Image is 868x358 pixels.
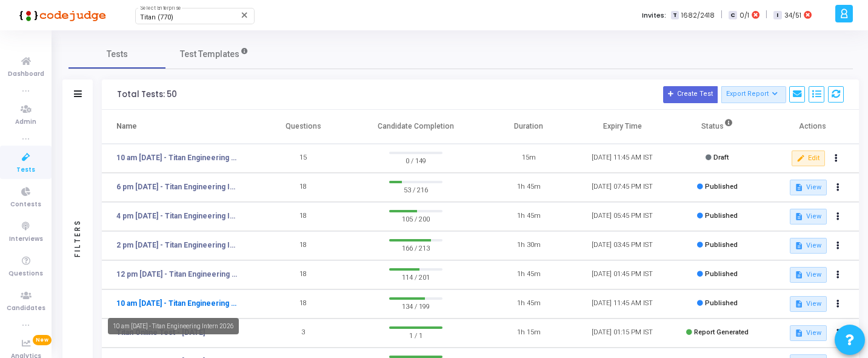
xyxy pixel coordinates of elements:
span: Tests [107,48,128,61]
span: 1682/2418 [681,10,715,21]
span: Report Generated [694,328,749,336]
span: 134 / 199 [389,300,443,312]
mat-icon: description [795,183,803,192]
span: New [33,335,52,345]
a: 12 pm [DATE] - Titan Engineering Intern 2026 [116,269,238,280]
span: Published [705,183,738,191]
span: Interviews [9,234,43,245]
td: 1h 45m [482,289,576,319]
th: Expiry Time [575,110,669,144]
span: Draft [713,154,729,161]
mat-icon: description [795,241,803,250]
th: Actions [765,110,859,144]
span: Questions [8,269,43,279]
span: Candidates [7,303,45,314]
span: 114 / 201 [389,271,443,283]
mat-icon: description [795,300,803,308]
span: 0/1 [739,10,749,21]
td: 1h 15m [482,319,576,348]
td: [DATE] 11:45 AM IST [575,289,669,319]
a: 4 pm [DATE] - Titan Engineering Intern 2026 [116,211,238,221]
td: 1h 30m [482,231,576,260]
button: View [790,296,827,312]
button: Create Test [663,86,718,103]
mat-icon: description [795,271,803,279]
a: 2 pm [DATE] - Titan Engineering Intern 2026 [116,240,238,251]
span: Published [705,270,738,278]
td: 15 [256,144,350,173]
span: Published [705,212,738,220]
span: 105 / 200 [389,212,443,225]
td: [DATE] 03:45 PM IST [575,231,669,260]
button: View [790,180,827,195]
th: Duration [482,110,576,144]
div: Filters [72,171,83,305]
td: 1h 45m [482,260,576,289]
span: Contests [10,200,41,210]
span: | [721,8,723,21]
button: Export Report [721,86,786,103]
button: View [790,267,827,283]
img: logo [15,3,106,27]
button: Edit [792,150,825,166]
th: Name [102,110,256,144]
span: Published [705,299,738,307]
span: 53 / 216 [389,183,443,195]
span: | [766,8,767,21]
td: 15m [482,144,576,173]
span: 0 / 149 [389,154,443,166]
td: 18 [256,173,350,202]
mat-icon: edit [796,154,805,163]
td: 1h 45m [482,173,576,202]
td: 18 [256,202,350,231]
td: 18 [256,289,350,319]
td: [DATE] 05:45 PM IST [575,202,669,231]
td: [DATE] 07:45 PM IST [575,173,669,202]
div: 10 am [DATE] - Titan Engineering Intern 2026 [108,318,239,334]
td: 18 [256,231,350,260]
span: Test Templates [180,48,239,61]
span: 34/51 [784,10,801,21]
mat-icon: description [795,329,803,337]
span: 1 / 1 [389,329,443,341]
span: C [729,11,736,20]
th: Candidate Completion [350,110,481,144]
span: Published [705,241,738,249]
span: Admin [15,117,36,127]
mat-icon: description [795,212,803,221]
th: Questions [256,110,350,144]
button: View [790,238,827,254]
a: 10 am [DATE] - Titan Engineering Intern 2026 [116,298,238,309]
span: Dashboard [8,69,44,79]
td: [DATE] 11:45 AM IST [575,144,669,173]
mat-icon: Clear [240,10,250,20]
span: 166 / 213 [389,241,443,254]
td: [DATE] 01:45 PM IST [575,260,669,289]
button: View [790,325,827,341]
td: 3 [256,319,350,348]
span: Titan (770) [140,13,173,21]
span: T [671,11,679,20]
button: View [790,209,827,225]
label: Invites: [642,10,666,21]
a: 6 pm [DATE] - Titan Engineering Intern 2026 [116,181,238,192]
span: Tests [16,165,35,175]
th: Status [669,110,765,144]
a: 10 am [DATE] - Titan Engineering Intern 2026 [116,152,238,163]
span: I [773,11,781,20]
td: [DATE] 01:15 PM IST [575,319,669,348]
td: 1h 45m [482,202,576,231]
td: 18 [256,260,350,289]
div: Total Tests: 50 [117,90,177,100]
